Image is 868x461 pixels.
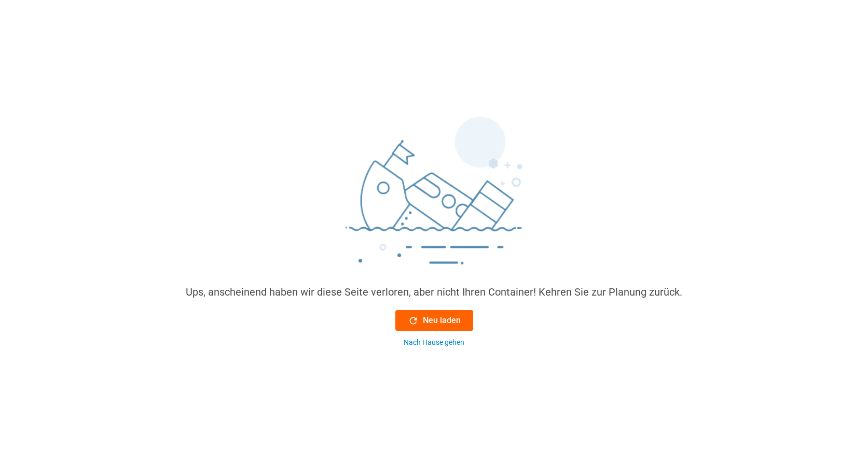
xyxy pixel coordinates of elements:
img: sinking_ship.png [279,112,590,284]
font: Nach Hause gehen [404,338,464,346]
button: Nach Hause gehen [395,337,473,348]
button: Neu laden [395,310,473,331]
font: Neu laden [423,315,461,325]
font: Ups, anscheinend haben wir diese Seite verloren, aber nicht Ihren Container! Kehren Sie zur Planu... [186,286,682,298]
